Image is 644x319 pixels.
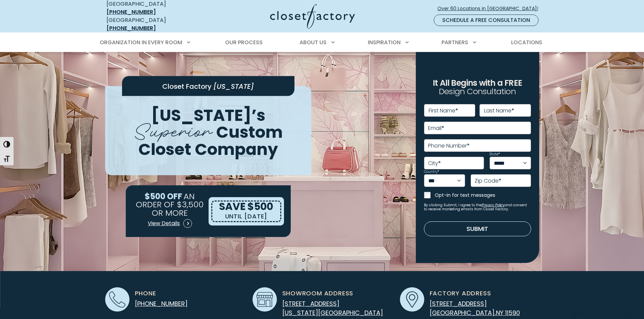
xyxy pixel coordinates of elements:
[225,38,263,46] span: Our Process
[270,4,355,29] img: Closet Factory Logo
[135,299,188,308] a: [PHONE_NUMBER]
[430,299,487,308] span: [STREET_ADDRESS]
[135,289,156,298] span: Phone
[439,86,516,97] span: Design Consultation
[442,38,468,46] span: Partners
[147,217,192,230] a: View Details
[162,81,212,91] span: Closet Factory
[430,309,495,317] span: [GEOGRAPHIC_DATA]
[435,192,531,198] label: Opt-in for text messages
[138,121,283,161] span: Custom Closet Company
[136,190,204,218] span: AN ORDER OF $3,500 OR MORE
[368,38,401,46] span: Inspiration
[106,16,205,32] div: [GEOGRAPHIC_DATA]
[437,3,544,15] a: Over 60 Locations in [GEOGRAPHIC_DATA]!
[496,309,503,317] span: NY
[511,38,542,46] span: Locations
[428,143,470,149] label: Phone Number
[148,219,180,228] span: View Details
[434,15,539,26] a: Schedule a Free Consultation
[430,289,491,298] span: Factory Address
[106,24,156,32] a: [PHONE_NUMBER]
[106,8,156,16] a: [PHONE_NUMBER]
[213,81,254,91] span: [US_STATE]
[145,190,182,202] span: $500 OFF
[430,299,520,317] a: [STREET_ADDRESS] [GEOGRAPHIC_DATA],NY 11590
[300,38,327,46] span: About Us
[433,77,522,88] span: It All Begins with a FREE
[424,221,531,236] button: Submit
[429,108,458,113] label: First Name
[475,178,501,184] label: Zip Code
[428,126,444,131] label: Email
[424,170,439,174] label: Country
[151,104,265,126] span: [US_STATE]’s
[424,203,531,211] small: By clicking Submit, I agree to the and consent to receive marketing emails from Closet Factory.
[219,199,273,214] span: SAVE $500
[428,161,441,166] label: City
[100,38,182,46] span: Organization in Every Room
[505,309,520,317] span: 11590
[282,299,383,317] a: [STREET_ADDRESS][US_STATE][GEOGRAPHIC_DATA]
[482,203,505,208] a: Privacy Policy
[95,33,549,52] nav: Primary Menu
[484,108,514,113] label: Last Name
[134,114,212,144] span: Superior
[282,289,354,298] span: Showroom Address
[490,153,500,156] label: State
[437,5,544,12] span: Over 60 Locations in [GEOGRAPHIC_DATA]!
[225,212,268,221] p: UNTIL [DATE]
